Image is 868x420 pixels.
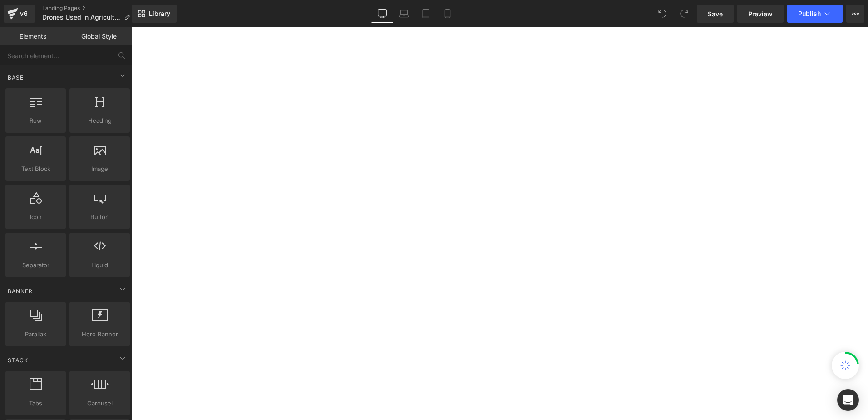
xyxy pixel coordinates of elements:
span: Icon [8,212,63,222]
span: Liquid [72,260,127,270]
span: Base [7,73,25,82]
a: Mobile [437,5,459,23]
div: Open Intercom Messenger [837,389,859,411]
span: Heading [72,116,127,125]
span: Save [708,9,723,19]
span: Publish [798,10,821,17]
span: Banner [7,287,34,295]
span: Button [72,212,127,222]
div: v6 [18,8,30,20]
span: Library [149,10,170,18]
span: Carousel [72,399,127,408]
a: Global Style [66,27,132,45]
span: Text Block [8,164,63,174]
button: Publish [787,5,843,23]
span: Image [72,164,127,174]
span: Preview [748,9,773,19]
button: Undo [653,5,671,23]
button: More [846,5,864,23]
span: Parallax [8,330,63,339]
a: Tablet [415,5,437,23]
a: New Library [132,5,177,23]
span: Separator [8,260,63,270]
button: Redo [675,5,693,23]
span: Hero Banner [72,330,127,339]
span: Stack [7,356,29,365]
a: v6 [4,5,35,23]
span: Drones Used In Agriculture [42,14,120,21]
a: Preview [737,5,784,23]
a: Laptop [393,5,415,23]
a: Desktop [371,5,393,23]
span: Row [8,116,63,125]
span: Tabs [8,399,63,408]
a: Landing Pages [42,5,138,12]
